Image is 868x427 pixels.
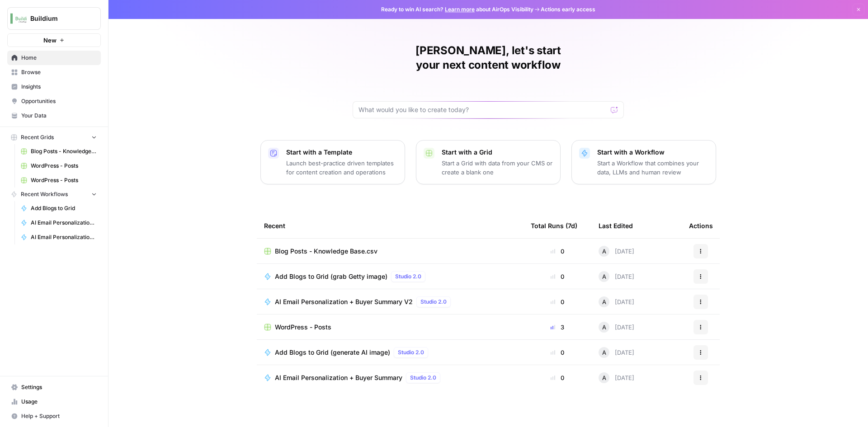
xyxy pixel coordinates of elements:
p: Start with a Template [286,148,397,157]
p: Start with a Grid [442,148,553,157]
span: Buildium [30,14,85,23]
span: Studio 2.0 [410,374,436,382]
span: Your Data [21,112,97,120]
p: Start a Workflow that combines your data, LLMs and human review [597,159,708,177]
a: Your Data [7,108,101,123]
a: Insights [7,80,101,94]
span: Blog Posts - Knowledge Base.csv [275,247,377,256]
div: 0 [531,348,584,357]
div: 3 [531,323,584,332]
div: 0 [531,297,584,306]
span: Add Blogs to Grid [31,204,97,212]
span: A [602,247,606,256]
span: A [602,348,606,357]
a: Usage [7,394,101,409]
p: Start a Grid with data from your CMS or create a blank one [442,159,553,177]
span: AI Email Personalization + Buyer Summary [31,219,97,227]
button: Start with a GridStart a Grid with data from your CMS or create a blank one [416,140,561,184]
div: [DATE] [599,322,634,333]
span: Opportunities [21,97,97,105]
div: [DATE] [599,296,634,307]
span: Usage [21,398,97,406]
span: WordPress - Posts [31,176,97,184]
span: A [602,297,606,306]
h1: [PERSON_NAME], let's start your next content workflow [353,43,624,72]
p: Start with a Workflow [597,148,708,157]
span: Settings [21,383,97,391]
a: AI Email Personalization + Buyer SummaryStudio 2.0 [264,372,516,383]
button: Recent Workflows [7,188,101,201]
span: WordPress - Posts [31,162,97,170]
a: Add Blogs to Grid (generate AI image)Studio 2.0 [264,347,516,358]
a: Browse [7,65,101,80]
a: AI Email Personalization + Buyer Summary [17,216,101,230]
a: Add Blogs to Grid (grab Getty image)Studio 2.0 [264,271,516,282]
a: Blog Posts - Knowledge Base.csv [264,247,516,256]
a: Settings [7,380,101,394]
button: Workspace: Buildium [7,7,101,30]
span: Help + Support [21,412,97,420]
a: WordPress - Posts [17,159,101,173]
div: 0 [531,373,584,382]
a: AI Email Personalization + Buyer Summary V2 [17,230,101,244]
span: A [602,323,606,332]
span: Add Blogs to Grid (generate AI image) [275,348,390,357]
div: [DATE] [599,271,634,282]
span: AI Email Personalization + Buyer Summary V2 [31,233,97,241]
span: Recent Grids [21,133,54,141]
span: Blog Posts - Knowledge Base.csv [31,147,97,155]
input: What would you like to create today? [359,105,607,114]
a: Add Blogs to Grid [17,201,101,216]
button: Start with a WorkflowStart a Workflow that combines your data, LLMs and human review [571,140,716,184]
a: AI Email Personalization + Buyer Summary V2Studio 2.0 [264,296,516,307]
div: [DATE] [599,347,634,358]
span: Ready to win AI search? about AirOps Visibility [381,5,533,14]
button: Help + Support [7,409,101,423]
div: [DATE] [599,372,634,383]
span: New [43,36,57,45]
span: Recent Workflows [21,190,68,198]
span: Actions early access [541,5,595,14]
span: A [602,272,606,281]
div: Actions [689,213,713,238]
span: AI Email Personalization + Buyer Summary V2 [275,297,413,306]
span: A [602,373,606,382]
a: Home [7,51,101,65]
span: AI Email Personalization + Buyer Summary [275,373,402,382]
span: Studio 2.0 [420,298,447,306]
a: WordPress - Posts [17,173,101,188]
div: Total Runs (7d) [531,213,577,238]
span: WordPress - Posts [275,323,331,332]
span: Insights [21,83,97,91]
span: Studio 2.0 [395,272,421,281]
a: Opportunities [7,94,101,108]
button: Start with a TemplateLaunch best-practice driven templates for content creation and operations [260,140,405,184]
a: Blog Posts - Knowledge Base.csv [17,144,101,159]
button: Recent Grids [7,131,101,144]
span: Browse [21,68,97,76]
p: Launch best-practice driven templates for content creation and operations [286,159,397,177]
div: Recent [264,213,516,238]
img: Buildium Logo [10,10,27,27]
div: [DATE] [599,246,634,257]
span: Add Blogs to Grid (grab Getty image) [275,272,387,281]
a: Learn more [445,6,475,13]
span: Home [21,54,97,62]
div: 0 [531,247,584,256]
button: New [7,33,101,47]
div: Last Edited [599,213,633,238]
div: 0 [531,272,584,281]
a: WordPress - Posts [264,323,516,332]
span: Studio 2.0 [398,348,424,357]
